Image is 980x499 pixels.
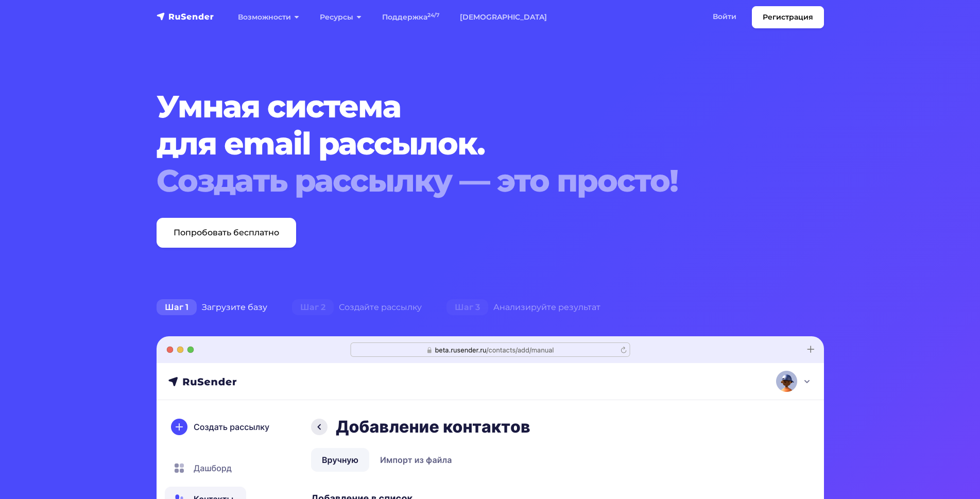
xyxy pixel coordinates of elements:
a: Попробовать бесплатно [157,218,296,248]
span: Шаг 2 [292,299,334,316]
a: Поддержка24/7 [372,7,450,28]
a: Войти [702,6,747,27]
h1: Умная система для email рассылок. [157,88,767,199]
a: [DEMOGRAPHIC_DATA] [450,7,557,28]
div: Создайте рассылку [280,297,434,318]
span: Шаг 3 [446,299,488,316]
img: RuSender [157,11,214,22]
div: Анализируйте результат [434,297,613,318]
div: Загрузите базу [144,297,280,318]
a: Возможности [228,7,310,28]
div: Создать рассылку — это просто! [157,162,767,199]
sup: 24/7 [427,12,439,19]
a: Ресурсы [310,7,372,28]
a: Регистрация [752,6,824,28]
span: Шаг 1 [157,299,197,316]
